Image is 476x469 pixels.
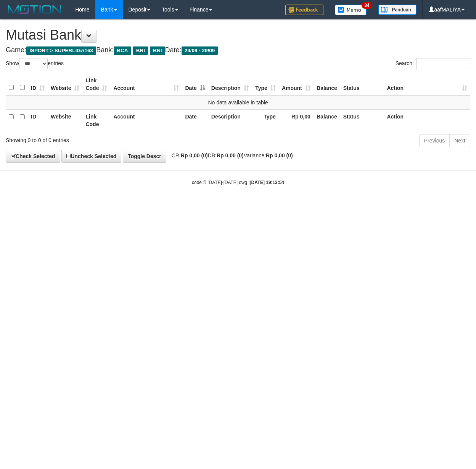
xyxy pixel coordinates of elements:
[6,150,60,163] a: Check Selected
[6,58,64,69] label: Show entries
[192,180,284,185] small: code © [DATE]-[DATE] dwg |
[181,152,208,158] strong: Rp 0,00 (0)
[82,74,110,95] th: Link Code: activate to sort column ascending
[6,95,470,110] td: No data available in table
[182,109,208,131] th: Date
[314,74,340,95] th: Balance
[6,27,470,43] h1: Mutasi Bank
[150,46,165,55] span: BNI
[61,150,121,163] a: Uncheck Selected
[182,74,208,95] th: Date: activate to sort column descending
[110,74,182,95] th: Account: activate to sort column ascending
[28,74,48,95] th: ID: activate to sort column ascending
[19,58,48,69] select: Showentries
[384,109,470,131] th: Action
[396,58,470,69] label: Search:
[82,109,110,131] th: Link Code
[279,74,314,95] th: Amount: activate to sort column ascending
[252,74,279,95] th: Type: activate to sort column ascending
[217,152,244,158] strong: Rp 0,00 (0)
[133,46,148,55] span: BRI
[340,109,384,131] th: Status
[378,5,416,15] img: panduan.png
[384,74,470,95] th: Action: activate to sort column ascending
[340,74,384,95] th: Status
[250,180,284,185] strong: [DATE] 19:13:54
[285,5,323,15] img: Feedback.jpg
[28,109,48,131] th: ID
[362,2,372,9] span: 34
[168,152,293,158] span: CR: DB: Variance:
[6,133,193,144] div: Showing 0 to 0 of 0 entries
[26,46,96,55] span: ISPORT > SUPERLIGA168
[335,5,367,15] img: Button%20Memo.svg
[314,109,340,131] th: Balance
[48,74,82,95] th: Website: activate to sort column ascending
[208,74,252,95] th: Description: activate to sort column ascending
[279,109,314,131] th: Rp 0,00
[266,152,293,158] strong: Rp 0,00 (0)
[252,109,279,131] th: Type
[110,109,182,131] th: Account
[114,46,131,55] span: BCA
[48,109,82,131] th: Website
[182,46,218,55] span: 29/09 - 29/09
[6,4,64,15] img: MOTION_logo.png
[208,109,252,131] th: Description
[416,58,470,69] input: Search:
[419,134,450,147] a: Previous
[6,46,470,54] h4: Game: Bank: Date:
[449,134,470,147] a: Next
[123,150,166,163] a: Toggle Descr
